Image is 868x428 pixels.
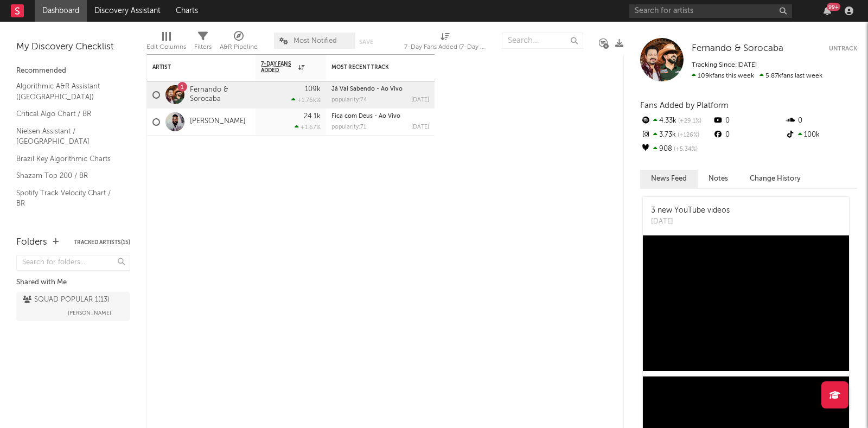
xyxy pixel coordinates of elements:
button: Notes [698,170,739,188]
span: +29.1 % [676,118,701,124]
span: 7-Day Fans Added [261,61,296,74]
button: Save [359,39,373,45]
a: Brazil Key Algorithmic Charts [16,153,119,165]
a: Algorithmic A&R Assistant ([GEOGRAPHIC_DATA]) [16,80,119,103]
div: My Discovery Checklist [16,41,130,54]
div: Artist [152,64,234,71]
a: Fernando & Sorocaba [190,86,250,104]
div: Edit Columns [146,27,186,59]
div: 3 new YouTube videos [651,205,730,216]
span: Most Notified [293,37,337,44]
input: Search for folders... [16,255,130,271]
a: Fica com Deus - Ao Vivo [331,113,400,119]
div: Folders [16,236,47,249]
input: Search... [502,33,583,49]
div: 109k [305,86,321,93]
a: Spotify Track Velocity Chart / BR [16,187,119,209]
div: [DATE] [411,97,429,103]
span: 109k fans this week [692,73,754,79]
button: Untrack [829,43,857,54]
div: Filters [194,27,212,59]
a: Fernando & Sorocaba [692,43,783,54]
div: popularity: 71 [331,124,366,130]
div: Recommended [16,65,130,78]
div: 0 [712,128,784,142]
button: Change History [739,170,812,188]
div: 99 + [827,3,840,11]
button: 99+ [824,7,831,15]
span: Fernando & Sorocaba [692,44,783,53]
button: Tracked Artists(15) [74,240,130,245]
button: News Feed [640,170,698,188]
a: Critical Algo Chart / BR [16,108,119,120]
div: 0 [785,114,857,128]
div: Já Vai Sabendo - Ao Vivo [331,86,429,92]
div: 4.33k [640,114,712,128]
div: 100k [785,128,857,142]
div: 0 [712,114,784,128]
a: SQUAD POPULAR 1(13)[PERSON_NAME] [16,292,130,321]
div: Fica com Deus - Ao Vivo [331,113,429,119]
div: +1.76k % [291,97,321,104]
span: +5.34 % [672,146,698,152]
span: [PERSON_NAME] [68,306,111,320]
div: [DATE] [411,124,429,130]
div: Shared with Me [16,276,130,289]
a: Shazam Top 200 / BR [16,170,119,182]
div: 7-Day Fans Added (7-Day Fans Added) [404,27,486,59]
a: Nielsen Assistant / [GEOGRAPHIC_DATA] [16,125,119,148]
a: [PERSON_NAME] [190,117,246,126]
span: 5.87k fans last week [692,73,822,79]
div: Edit Columns [146,41,186,54]
div: +1.67 % [295,124,321,131]
div: 24.1k [304,113,321,120]
div: A&R Pipeline [220,27,258,59]
div: A&R Pipeline [220,41,258,54]
div: [DATE] [651,216,730,227]
div: SQUAD POPULAR 1 ( 13 ) [23,293,110,306]
div: 3.73k [640,128,712,142]
span: Fans Added by Platform [640,101,729,110]
span: Tracking Since: [DATE] [692,62,757,68]
div: 908 [640,142,712,156]
a: Já Vai Sabendo - Ao Vivo [331,86,403,92]
div: 7-Day Fans Added (7-Day Fans Added) [404,41,486,54]
span: +126 % [676,132,699,138]
div: Filters [194,41,212,54]
div: Most Recent Track [331,64,413,71]
input: Search for artists [629,4,792,18]
a: Spotify Search Virality / BR [16,215,119,227]
div: popularity: 74 [331,97,367,103]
